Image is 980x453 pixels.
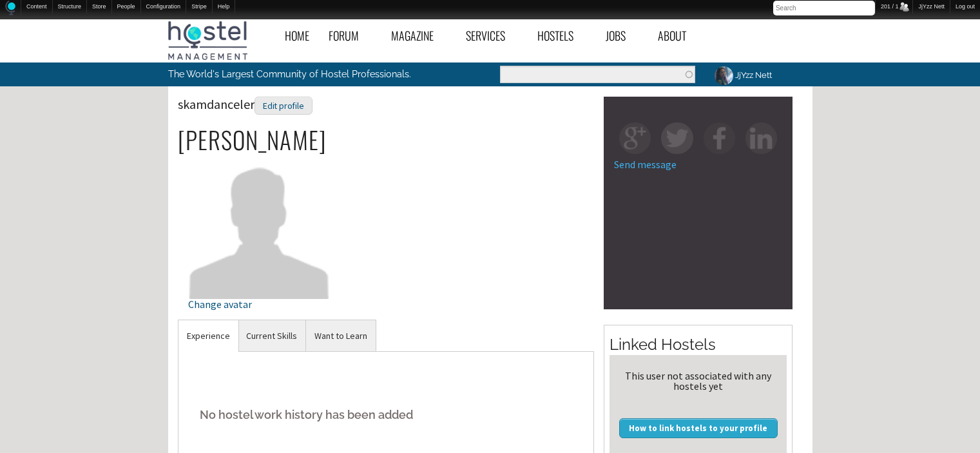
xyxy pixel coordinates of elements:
div: Change avatar [188,299,331,309]
span: skamdanceler [178,96,312,112]
a: Magazine [381,21,456,50]
p: The World's Largest Community of Hostel Professionals. [168,63,437,86]
img: Hostel Management Home [168,21,247,60]
img: skamdanceler's picture [188,156,331,298]
h2: Linked Hostels [610,334,787,356]
a: JjYzz Nett [705,63,780,88]
div: This user not associated with any hostels yet [615,371,782,391]
img: gp-square.png [619,122,651,154]
img: in-square.png [745,122,777,154]
input: Enter the terms you wish to search for. [500,66,695,83]
a: Hostels [528,21,596,50]
a: Jobs [596,21,648,50]
a: Current Skills [238,320,305,352]
img: JjYzz Nett's picture [713,64,735,87]
a: Home [275,21,319,50]
div: Edit profile [255,97,312,115]
a: Change avatar [188,220,331,309]
a: Want to Learn [306,320,376,352]
a: Experience [178,320,238,352]
img: Home [5,1,15,15]
a: Send message [614,158,677,171]
h5: No hostel work history has been added [188,395,584,434]
img: tw-square.png [661,122,693,154]
img: fb-square.png [704,122,735,154]
a: Services [456,21,528,50]
a: Forum [319,21,381,50]
input: Search [773,1,875,15]
a: About [648,21,709,50]
a: Edit profile [255,96,312,112]
a: How to link hostels to your profile [619,418,778,438]
h2: [PERSON_NAME] [178,126,595,153]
